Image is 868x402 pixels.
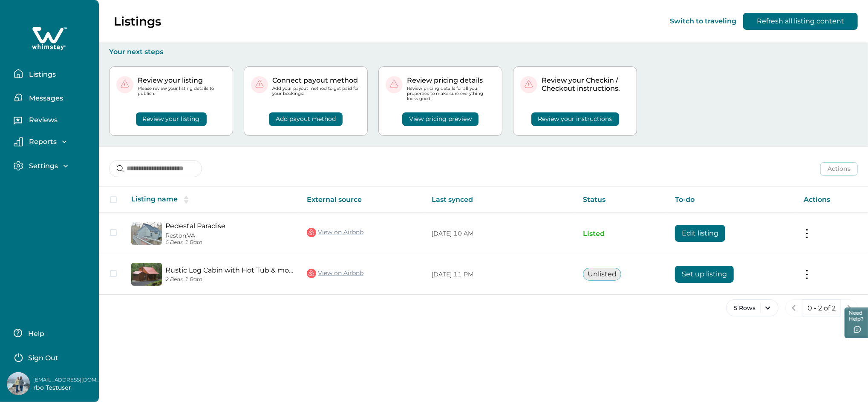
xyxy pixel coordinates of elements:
[432,230,569,238] p: [DATE] 10 AM
[670,17,736,25] button: Switch to traveling
[165,239,293,246] p: 6 Beds, 1 Bath
[802,299,841,316] button: 0 - 2 of 2
[165,232,293,239] p: Reston, VA
[33,376,101,384] p: [EMAIL_ADDRESS][DOMAIN_NAME]
[26,330,44,338] p: Help
[402,112,479,126] button: View pricing preview
[300,187,425,213] th: External source
[124,187,300,213] th: Listing name
[272,86,360,96] p: Add your payout method to get paid for your bookings.
[165,276,293,283] p: 2 Beds, 1 Bath
[131,263,162,286] img: propertyImage_Rustic Log Cabin with Hot Tub & modern amenities.
[136,112,207,126] button: Review your listing
[726,299,779,316] button: 5 Rows
[542,76,630,93] p: Review your Checkin / Checkout instructions.
[675,266,734,283] button: Set up listing
[583,268,621,281] button: Unlisted
[114,14,161,29] p: Listings
[14,348,89,365] button: Sign Out
[178,195,195,204] button: sorting
[7,372,30,395] img: Whimstay Host
[675,225,725,242] button: Edit listing
[269,112,343,126] button: Add payout method
[33,384,101,392] p: rbo Testuser
[425,187,576,213] th: Last synced
[272,76,360,85] p: Connect payout method
[820,162,858,176] button: Actions
[841,299,858,316] button: next page
[407,76,495,85] p: Review pricing details
[138,86,226,96] p: Please review your listing details to publish.
[785,299,802,316] button: previous page
[131,222,162,245] img: propertyImage_Pedestal Paradise
[307,227,363,238] a: View on Airbnb
[797,187,868,213] th: Actions
[583,230,662,238] p: Listed
[432,270,569,279] p: [DATE] 11 PM
[26,138,57,146] p: Reports
[14,89,92,106] button: Messages
[26,116,58,124] p: Reviews
[668,187,797,213] th: To-do
[14,137,92,146] button: Reports
[807,304,836,313] p: 0 - 2 of 2
[138,76,226,85] p: Review your listing
[109,48,858,56] p: Your next steps
[743,13,858,30] button: Refresh all listing content
[14,161,92,171] button: Settings
[165,266,293,274] a: Rustic Log Cabin with Hot Tub & modern amenities.
[14,324,89,342] button: Help
[307,268,363,279] a: View on Airbnb
[26,162,58,170] p: Settings
[14,113,92,130] button: Reviews
[26,94,63,103] p: Messages
[14,65,92,82] button: Listings
[28,354,58,362] p: Sign Out
[576,187,669,213] th: Status
[407,86,495,102] p: Review pricing details for all your properties to make sure everything looks good!
[26,70,56,79] p: Listings
[165,222,293,230] a: Pedestal Paradise
[531,112,619,126] button: Review your instructions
